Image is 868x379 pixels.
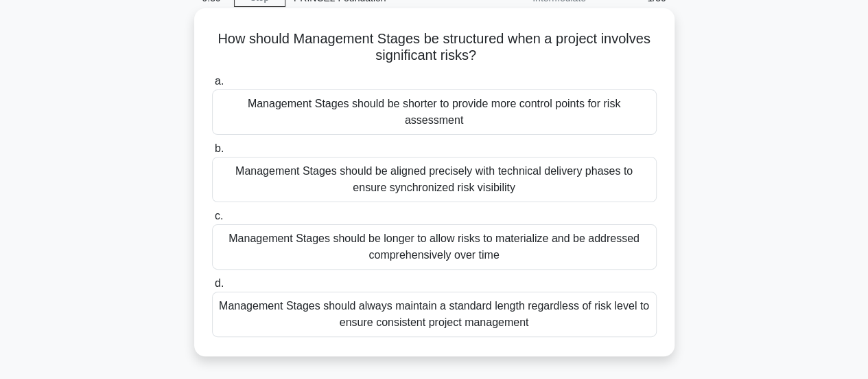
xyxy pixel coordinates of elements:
[215,142,224,154] span: b.
[212,89,657,135] div: Management Stages should be shorter to provide more control points for risk assessment
[215,277,224,289] span: d.
[215,210,223,221] span: c.
[212,157,657,202] div: Management Stages should be aligned precisely with technical delivery phases to ensure synchroniz...
[212,224,657,270] div: Management Stages should be longer to allow risks to materialize and be addressed comprehensively...
[211,30,658,65] h5: How should Management Stages be structured when a project involves significant risks?
[212,292,657,337] div: Management Stages should always maintain a standard length regardless of risk level to ensure con...
[215,75,224,87] span: a.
